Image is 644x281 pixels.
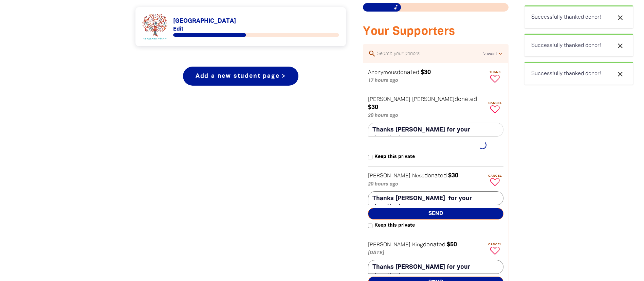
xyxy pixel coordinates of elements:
em: Ness [412,174,424,178]
span: donated [423,242,445,247]
em: $30 [368,105,378,110]
button: close [614,13,626,22]
button: Cancel [486,171,503,189]
em: [PERSON_NAME] [368,174,410,178]
em: King [412,243,423,247]
i: close [616,70,624,78]
span: Your Supporters [363,27,455,37]
em: [PERSON_NAME] [368,243,410,247]
input: Search your donors [376,49,482,58]
span: donated [397,70,419,75]
span: Cancel [486,243,503,246]
em: [PERSON_NAME] [412,97,455,102]
i: close [616,14,624,22]
button: Cancel [486,99,503,116]
em: $30 [448,173,458,178]
i: search [368,50,376,58]
i: music_note [393,4,399,10]
span: Cancel [486,174,503,177]
button: Send [368,208,503,219]
button: Cancel [486,240,503,257]
p: 20 hours ago [368,112,485,120]
button: close [614,70,626,78]
textarea: Thanks [PERSON_NAME] for your donation! [368,260,503,274]
em: [PERSON_NAME] [368,97,410,102]
input: Keep this private [368,224,372,228]
div: Successfully thanked donor! [525,34,633,56]
div: Successfully thanked donor! [525,5,633,28]
span: Cancel [486,101,503,105]
a: Add a new student page > [183,67,298,86]
span: donated [455,96,477,102]
em: Anonymous [368,70,397,75]
div: Paginated content [142,14,339,39]
p: 17 hours ago [368,77,485,85]
button: close [614,41,626,50]
i: close [616,42,624,50]
em: $50 [447,242,457,247]
textarea: Thanks [PERSON_NAME] for your donation! [368,191,503,205]
p: [DATE] [368,249,485,257]
label: Keep this private [368,222,415,230]
div: Successfully thanked donor! [525,62,633,85]
span: donated [424,173,447,178]
p: 20 hours ago [368,180,485,189]
button: Thank [486,68,503,85]
span: Keep this private [372,222,415,230]
em: $30 [421,70,431,75]
span: Thank [486,70,503,74]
